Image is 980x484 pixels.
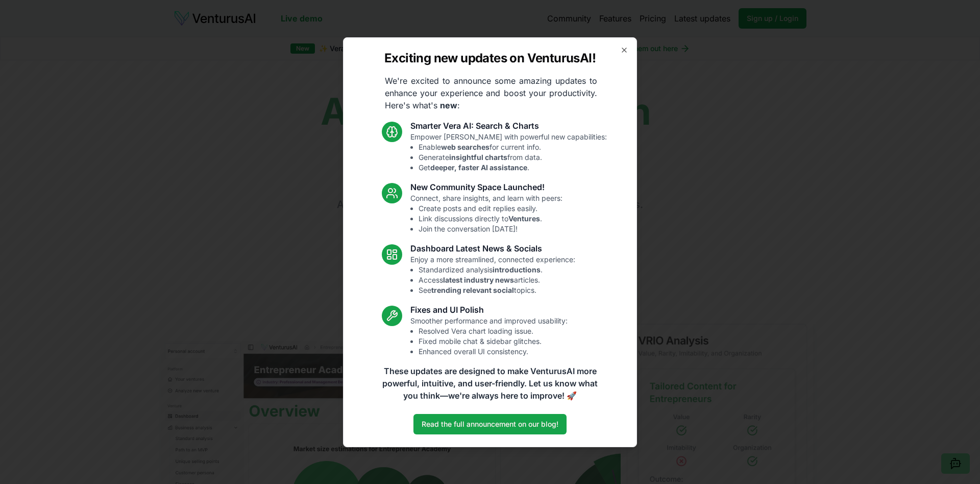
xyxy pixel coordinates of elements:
strong: web searches [441,143,489,151]
h3: Dashboard Latest News & Socials [410,242,575,255]
li: Get . [419,163,607,173]
strong: latest industry news [443,275,514,284]
li: See topics. [419,285,575,295]
p: Smoother performance and improved usability: [410,316,568,357]
li: Join the conversation [DATE]! [419,224,562,234]
h3: Fixes and UI Polish [410,304,568,316]
strong: deeper, faster AI assistance [430,163,527,172]
p: Connect, share insights, and learn with peers: [410,193,562,234]
h3: New Community Space Launched! [410,181,562,193]
li: Enable for current info. [419,142,607,152]
li: Resolved Vera chart loading issue. [419,326,568,336]
strong: insightful charts [449,153,507,162]
li: Generate from data. [419,152,607,163]
strong: trending relevant social [431,286,514,294]
li: Access articles. [419,275,575,285]
a: Read the full announcement on our blog! [413,414,567,434]
p: Enjoy a more streamlined, connected experience: [410,255,575,295]
li: Standardized analysis . [419,265,575,275]
p: We're excited to announce some amazing updates to enhance your experience and boost your producti... [377,75,605,111]
strong: Ventures [508,214,540,223]
h2: Exciting new updates on VenturusAI! [384,50,596,66]
li: Enhanced overall UI consistency. [419,347,568,357]
p: Empower [PERSON_NAME] with powerful new capabilities: [410,132,607,173]
h3: Smarter Vera AI: Search & Charts [410,120,607,132]
li: Create posts and edit replies easily. [419,203,562,214]
p: These updates are designed to make VenturusAI more powerful, intuitive, and user-friendly. Let us... [376,365,604,402]
strong: new [440,100,457,110]
strong: introductions [493,265,541,274]
li: Fixed mobile chat & sidebar glitches. [419,336,568,347]
li: Link discussions directly to . [419,214,562,224]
